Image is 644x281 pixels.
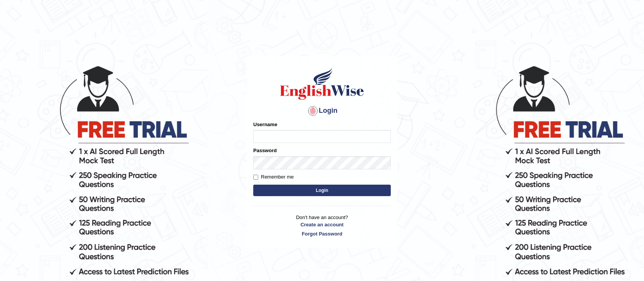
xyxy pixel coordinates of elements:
label: Password [253,147,277,154]
label: Username [253,121,277,128]
a: Forgot Password [253,230,391,237]
p: Don't have an account? [253,214,391,237]
input: Remember me [253,175,258,180]
h4: Login [253,105,391,117]
a: Create an account [253,221,391,228]
img: Logo of English Wise sign in for intelligent practice with AI [278,67,366,101]
label: Remember me [253,173,294,181]
button: Login [253,185,391,196]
